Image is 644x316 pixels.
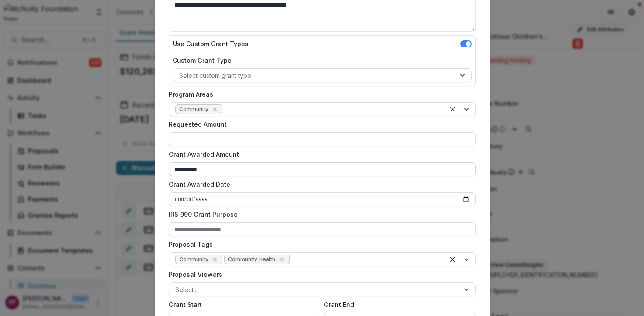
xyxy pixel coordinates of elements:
label: Program Areas [169,90,470,99]
label: IRS 990 Grant Purpose [169,210,470,219]
label: Grant Awarded Date [169,180,470,189]
label: Proposal Viewers [169,270,470,279]
div: Remove Community [211,255,219,264]
span: Community [179,106,208,112]
div: Clear selected options [447,254,458,265]
label: Grant Awarded Amount [169,150,470,159]
span: Community [179,256,208,262]
div: Clear selected options [447,104,458,114]
div: Remove Community [211,105,219,114]
label: Use Custom Grant Types [173,39,249,48]
label: Grant End [324,300,470,309]
div: Remove Community:Health [278,255,286,264]
label: Proposal Tags [169,240,470,249]
span: Community:Health [228,256,275,262]
label: Grant Start [169,300,315,309]
label: Requested Amount [169,120,470,129]
label: Custom Grant Type [173,56,467,65]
